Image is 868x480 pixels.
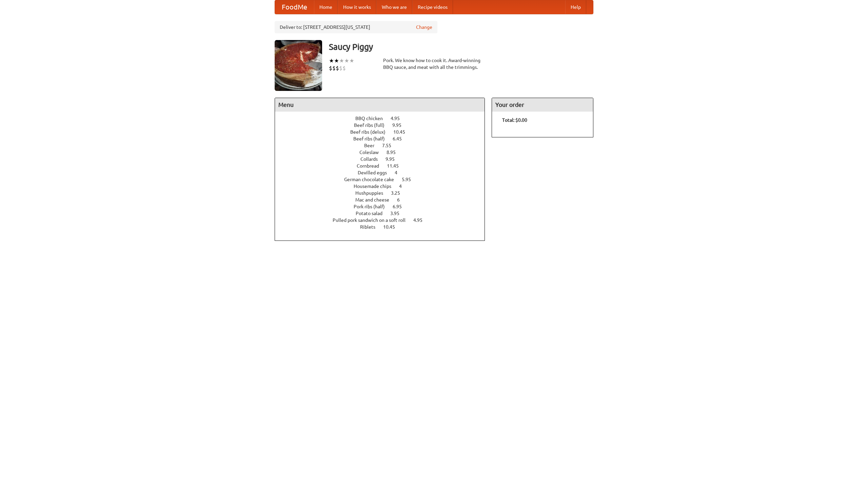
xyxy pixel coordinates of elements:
span: Cornbread [357,163,386,169]
a: Housemade chips 4 [354,184,414,189]
span: 4.95 [413,217,429,223]
li: $ [329,64,332,72]
div: Pork. We know how to cook it. Award-winning BBQ sauce, and meat with all the trimmings. [383,57,485,71]
span: Riblets [360,224,382,230]
span: 10.45 [393,129,412,135]
span: 4 [399,184,409,189]
a: Beef ribs (full) 9.95 [354,122,414,128]
span: Hushpuppies [355,190,390,196]
span: Beer [364,143,381,148]
a: German chocolate cake 5.95 [344,177,423,182]
span: 4.95 [391,116,407,121]
a: Potato salad 3.95 [356,211,412,216]
li: $ [336,64,339,72]
li: ★ [334,57,339,64]
span: 9.95 [392,122,408,128]
span: 5.95 [402,177,418,182]
span: Collards [360,156,384,162]
span: 8.95 [387,150,402,155]
a: BBQ chicken 4.95 [355,116,412,121]
span: Beef ribs (full) [354,122,391,128]
a: Collards 9.95 [360,156,407,162]
span: 3.25 [391,190,407,196]
a: Beer 7.55 [364,143,404,148]
h3: Saucy Piggy [329,40,593,54]
span: BBQ chicken [355,116,390,121]
span: Pulled pork sandwich on a soft roll [333,217,412,223]
a: Change [416,24,432,31]
a: Pulled pork sandwich on a soft roll 4.95 [333,217,435,223]
h4: Menu [275,98,485,112]
li: $ [339,64,342,72]
a: Who we are [376,0,412,14]
a: Beef ribs (delux) 10.45 [350,129,418,135]
a: Recipe videos [412,0,453,14]
span: 6.45 [393,136,409,141]
a: Cornbread 11.45 [357,163,411,169]
div: Deliver to: [STREET_ADDRESS][US_STATE] [275,21,437,33]
h4: Your order [492,98,593,112]
li: $ [332,64,336,72]
a: Home [314,0,338,14]
span: Potato salad [356,211,389,216]
span: Beef ribs (half) [353,136,392,141]
li: ★ [329,57,334,64]
a: Help [565,0,586,14]
a: FoodMe [275,0,314,14]
span: 4 [395,170,404,175]
a: Coleslaw 8.95 [359,150,408,155]
a: How it works [338,0,376,14]
span: 10.45 [383,224,402,230]
span: 3.95 [390,211,406,216]
span: 6.95 [393,204,409,209]
a: Mac and cheese 6 [355,197,412,203]
span: Housemade chips [354,184,398,189]
span: 9.95 [386,156,401,162]
li: ★ [349,57,354,64]
span: German chocolate cake [344,177,401,182]
li: ★ [344,57,349,64]
img: angular.jpg [275,40,322,91]
span: 11.45 [387,163,406,169]
span: 7.55 [382,143,398,148]
span: Pork ribs (half) [354,204,392,209]
li: ★ [339,57,344,64]
span: Beef ribs (delux) [350,129,392,135]
span: 6 [397,197,407,203]
span: Mac and cheese [355,197,396,203]
b: Total: $0.00 [502,117,527,123]
a: Pork ribs (half) 6.95 [354,204,414,209]
a: Riblets 10.45 [360,224,408,230]
a: Beef ribs (half) 6.45 [353,136,414,141]
span: Devilled eggs [358,170,394,175]
li: $ [342,64,346,72]
a: Devilled eggs 4 [358,170,410,175]
span: Coleslaw [359,150,386,155]
a: Hushpuppies 3.25 [355,190,413,196]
